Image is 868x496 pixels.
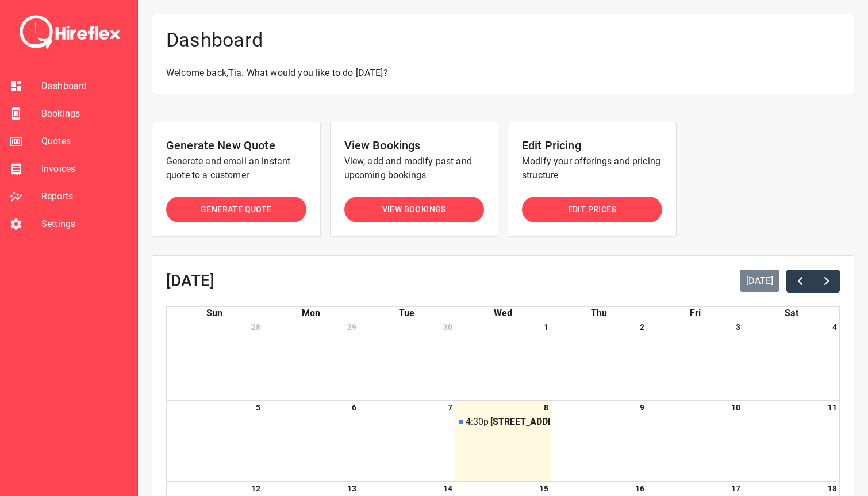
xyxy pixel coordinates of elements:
[813,270,840,293] button: Next month
[166,28,840,52] h4: Dashboard
[733,320,743,334] a: October 3, 2025
[786,270,813,293] button: Previous month
[743,400,839,481] td: October 11, 2025
[490,417,550,427] div: [STREET_ADDRESS]
[637,320,647,334] a: October 2, 2025
[491,307,514,320] a: Wednesday
[455,400,551,481] td: October 8, 2025
[41,134,128,148] span: Quotes
[522,155,662,182] p: Modify your offerings and pricing structure
[41,162,128,176] span: Invoices
[204,307,225,320] a: Sunday
[740,270,780,292] button: [DATE]
[633,482,647,495] a: October 16, 2025
[249,482,263,495] a: October 12, 2025
[568,202,616,217] span: Edit Prices
[359,400,455,481] td: October 7, 2025
[647,320,743,401] td: October 3, 2025
[589,307,609,320] a: Thursday
[551,400,647,481] td: October 9, 2025
[254,401,263,414] a: October 5, 2025
[825,401,839,414] a: October 11, 2025
[541,320,551,334] a: October 1, 2025
[41,79,128,93] span: Dashboard
[166,272,214,290] h2: [DATE]
[345,320,359,334] a: September 29, 2025
[637,401,647,414] a: October 9, 2025
[41,107,128,121] span: Bookings
[522,136,662,155] h6: Edit Pricing
[344,136,485,155] h6: View Bookings
[359,320,455,401] td: September 30, 2025
[541,401,551,414] a: October 8, 2025
[345,482,359,495] a: October 13, 2025
[441,320,455,334] a: September 30, 2025
[445,401,455,414] a: October 7, 2025
[688,307,703,320] a: Friday
[166,136,306,155] h6: Generate New Quote
[41,217,128,231] span: Settings
[455,320,551,401] td: October 1, 2025
[743,320,839,401] td: October 4, 2025
[647,400,743,481] td: October 10, 2025
[349,401,359,414] a: October 6, 2025
[729,482,743,495] a: October 17, 2025
[729,401,743,414] a: October 10, 2025
[201,202,272,217] span: Generate Quote
[825,482,839,495] a: October 18, 2025
[263,400,359,481] td: October 6, 2025
[344,155,485,182] p: View, add and modify past and upcoming bookings
[782,307,801,320] a: Saturday
[551,320,647,401] td: October 2, 2025
[166,155,306,182] p: Generate and email an instant quote to a customer
[263,320,359,401] td: September 29, 2025
[830,320,839,334] a: October 4, 2025
[41,190,128,203] span: Reports
[382,202,446,217] span: View Bookings
[466,417,489,427] div: 4:30p
[249,320,263,334] a: September 28, 2025
[166,66,840,80] p: Welcome back, Tia . What would you like to do [DATE]?
[167,400,263,481] td: October 5, 2025
[537,482,551,495] a: October 15, 2025
[397,307,417,320] a: Tuesday
[441,482,455,495] a: October 14, 2025
[167,320,263,401] td: September 28, 2025
[299,307,322,320] a: Monday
